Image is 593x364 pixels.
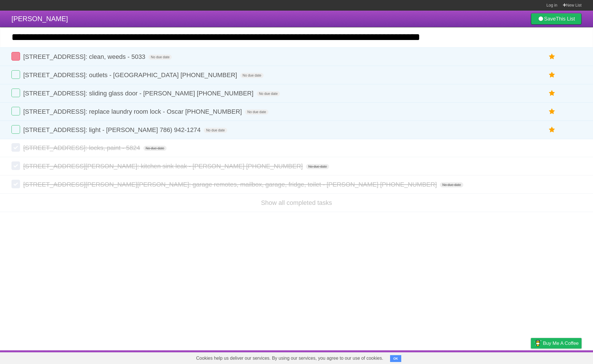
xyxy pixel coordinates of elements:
[545,352,582,363] a: Suggest a feature
[257,91,280,96] span: No due date
[190,353,389,364] span: Cookies help us deliver our services. By using our services, you agree to our use of cookies.
[523,352,538,363] a: Privacy
[11,52,20,61] label: Done
[547,107,558,116] label: Star task
[143,146,167,151] span: No due date
[531,13,582,25] a: SaveThis List
[547,70,558,80] label: Star task
[440,182,463,187] span: No due date
[23,71,238,79] span: [STREET_ADDRESS]: outlets - [GEOGRAPHIC_DATA] [PHONE_NUMBER]
[11,180,20,188] label: Done
[547,125,558,135] label: Star task
[474,352,497,363] a: Developers
[23,144,141,151] span: [STREET_ADDRESS]: locks, paint - 5824
[547,52,558,61] label: Star task
[11,161,20,170] label: Done
[261,199,332,206] a: Show all completed tasks
[390,355,401,362] button: OK
[547,89,558,98] label: Star task
[149,55,172,60] span: No due date
[556,16,575,22] b: This List
[543,338,579,348] span: Buy me a coffee
[23,53,147,60] span: [STREET_ADDRESS]: clean, weeds - 5033
[534,338,541,348] img: Buy me a coffee
[455,352,467,363] a: About
[23,181,438,188] span: [STREET_ADDRESS][PERSON_NAME][PERSON_NAME]: garage remotes, mailbox, garage, fridge, toilet - [PE...
[23,126,202,133] span: [STREET_ADDRESS]: light - [PERSON_NAME] 786) 942-1274
[11,107,20,115] label: Done
[11,143,20,152] label: Done
[11,125,20,134] label: Done
[23,163,304,170] span: [STREET_ADDRESS][PERSON_NAME]: kitchen sink leak - [PERSON_NAME] [PHONE_NUMBER]
[11,89,20,97] label: Done
[306,164,329,169] span: No due date
[504,352,517,363] a: Terms
[240,73,264,78] span: No due date
[11,70,20,79] label: Done
[204,128,227,133] span: No due date
[531,338,582,349] a: Buy me a coffee
[245,109,268,115] span: No due date
[11,15,68,23] span: [PERSON_NAME]
[23,90,255,97] span: [STREET_ADDRESS]: sliding glass door - [PERSON_NAME] [PHONE_NUMBER]
[23,108,243,115] span: [STREET_ADDRESS]: replace laundry room lock - Oscar [PHONE_NUMBER]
